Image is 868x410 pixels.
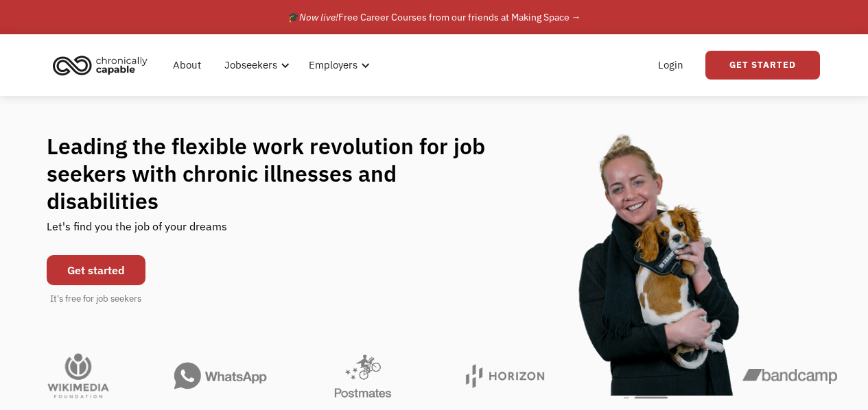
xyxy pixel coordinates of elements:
div: Jobseekers [224,57,277,73]
a: Get started [47,255,145,285]
em: Now live! [299,11,338,23]
a: home [49,50,158,80]
div: Employers [309,57,357,73]
div: Employers [301,43,374,87]
a: Login [650,43,692,87]
h1: Leading the flexible work revolution for job seekers with chronic illnesses and disabilities [47,132,512,215]
div: Jobseekers [216,43,294,87]
img: Chronically Capable logo [49,50,152,80]
div: Let's find you the job of your dreams [47,215,227,248]
div: It's free for job seekers [50,292,141,306]
div: 🎓 Free Career Courses from our friends at Making Space → [288,9,581,25]
a: Get Started [705,51,820,80]
a: About [165,43,209,87]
